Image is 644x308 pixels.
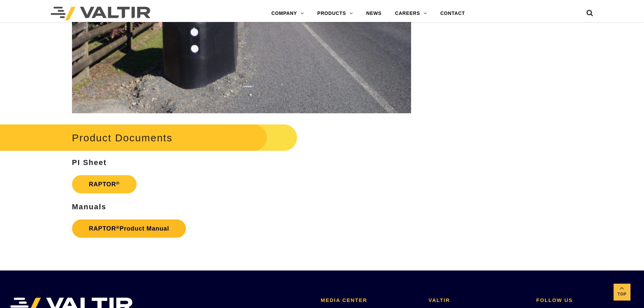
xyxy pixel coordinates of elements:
h2: FOLLOW US [536,298,634,303]
strong: PI Sheet [72,158,107,167]
a: Top [614,284,630,301]
a: CONTACT [433,7,472,20]
a: RAPTOR® [72,175,137,193]
strong: Manuals [72,203,106,211]
strong: RAPTOR [89,181,120,188]
a: PRODUCTS [311,7,360,20]
img: Valtir [51,7,150,20]
a: CAREERS [388,7,434,20]
h2: VALTIR [429,298,526,303]
span: Top [614,290,630,298]
sup: ® [116,181,120,186]
sup: ® [116,225,120,230]
h2: MEDIA CENTER [321,298,419,303]
a: RAPTOR®Product Manual [72,219,186,238]
a: COMPANY [265,7,311,20]
a: NEWS [359,7,388,20]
